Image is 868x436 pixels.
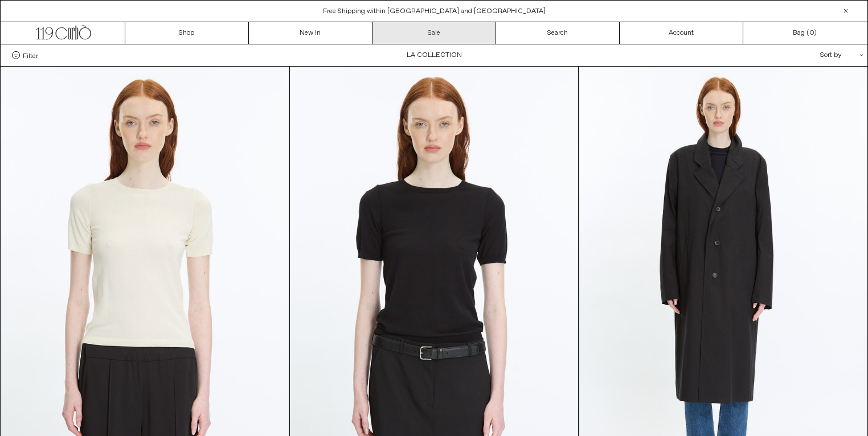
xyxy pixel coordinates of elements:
[249,22,372,44] a: New In
[372,22,496,44] a: Sale
[809,28,814,38] span: 0
[754,44,856,66] div: Sort by
[620,22,743,44] a: Account
[809,28,817,38] span: )
[23,51,38,59] span: Filter
[323,7,546,16] a: Free Shipping within [GEOGRAPHIC_DATA] and [GEOGRAPHIC_DATA]
[125,22,249,44] a: Shop
[496,22,620,44] a: Search
[743,22,867,44] a: Bag ()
